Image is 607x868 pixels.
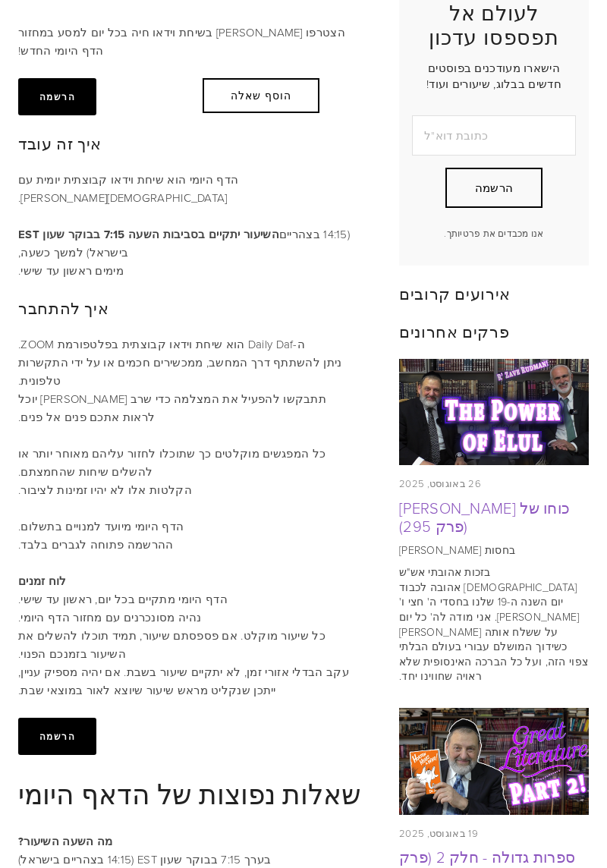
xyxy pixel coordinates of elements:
img: כוחו של אלול (פרק 295) [399,359,590,466]
font: הדף היומי מיועד למנויים בתשלום. [18,518,184,534]
font: הדף היומי הוא שיחת וידאו קבוצתית יומית עם [DEMOGRAPHIC_DATA][PERSON_NAME]. [18,171,242,206]
button: הרשמה [18,718,96,755]
font: תתבקשו להפעיל את המצלמה כדי שרב [PERSON_NAME] יוכל לראות אתכם פנים אל פנים. [18,391,329,425]
font: מה השעה השיעור? [18,833,113,850]
font: אירועים קרובים [399,282,511,304]
font: השיעור יתקיים בסביבות השעה 7:15 בבוקר שעון EST [18,226,279,243]
button: הרשמה [445,168,543,208]
font: הוסף שאלה [231,88,291,102]
font: הרשמה [39,730,75,743]
font: ניתן להשתתף דרך המחשב, ממכשירים חכמים או על ידי התקשרות טלפונית. [18,354,345,388]
font: כל שיעור מוקלט. אם פספסתם שיעור, תמיד תוכלו להשלים את השיעור בזמנכם הפנוי. [18,627,329,662]
font: שאלות נפוצות של הדאף היומי [18,775,361,812]
font: הישארו מעודכנים בפוסטים חדשים בבלוג, שיעורים ועוד! [426,60,561,92]
img: ספרות גדולה - חלק 2 (פרק 294) [399,708,590,815]
font: אנו מכבדים את פרטיותך. [444,227,543,240]
font: כל המפגשים מוקלטים כך שתוכלו לחזור עליהם מאוחר יותר או להשלים שיחות שהחמצתם. [18,445,329,480]
font: בזכות אהובתי אש"ש [DEMOGRAPHIC_DATA] אהובה לכבוד יום השנה ה-19 שלנו בחסדי ה' חצי ו' [PERSON_NAME]... [399,565,591,683]
font: איך להתחבר [18,297,109,319]
font: הקלטות אלו לא יהיו זמינות לציבור. [18,482,192,498]
font: עקב הבדלי אזורי זמן, לא יתקיים שיעור בשבת. אם יהיה מספיק עניין, ייתכן שנקליט מראש שיעור שיוצא לאו... [18,664,352,698]
font: ההרשמה פתוחה לגברים בלבד. [18,536,174,552]
font: מימים ראשון עד שישי. [18,263,124,278]
font: הרשמה [475,180,514,196]
font: פרקים אחרונים [399,320,509,342]
font: בחסות [PERSON_NAME] [399,542,515,557]
input: כתובת דוא"ל [412,115,576,156]
font: לוח זמנים [18,573,67,590]
font: בערך 7:15 בבוקר שעון EST (14:15 בצהריים בישראל) [18,851,271,867]
font: ה-Daily Daf הוא שיחת וידאו קבוצתית בפלטפורמת ZOOM. [18,336,305,352]
button: הוסף שאלה [203,78,319,113]
font: 26 באוגוסט, 2025 [399,476,481,490]
font: הצטרפו [PERSON_NAME] בשיחת וידאו חיה בכל יום למסע במחזור הדף היומי החדש! [18,24,348,58]
font: איך זה עובד [18,132,102,154]
button: הרשמה [18,78,96,115]
font: נהיה מסונכרנים עם מחזור הדף היומי. [18,609,201,625]
a: כוחו של [PERSON_NAME] (פרק 295) [399,497,570,536]
font: 19 באוגוסט, 2025 [399,826,478,840]
font: הדף היומי מתקיים בכל יום, ראשון עד שישי. [18,591,228,607]
font: הרשמה [39,90,75,103]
